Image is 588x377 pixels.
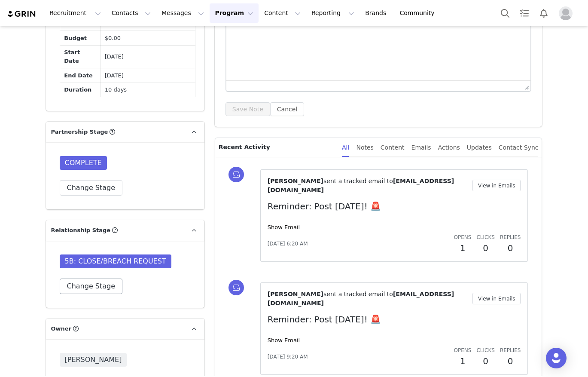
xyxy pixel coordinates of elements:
button: Cancel [270,102,304,116]
button: View in Emails [472,293,521,304]
span: [EMAIL_ADDRESS][DOMAIN_NAME] [268,178,454,193]
span: Clicks [476,347,494,353]
div: Emails [411,138,431,157]
td: Budget [60,31,101,46]
div: Press the Up and Down arrow keys to resize the editor. [521,81,530,91]
span: [EMAIL_ADDRESS][DOMAIN_NAME] [268,291,454,307]
p: Reminder: Post [DATE]! 🚨 [268,200,521,213]
a: Brands [360,3,394,23]
p: Recent Activity [219,138,335,157]
a: Show Email [268,224,300,230]
td: [DATE] [101,68,195,83]
a: Tasks [515,3,534,23]
span: sent a tracked email to [323,291,393,297]
span: [DATE] 6:20 AM [268,240,308,248]
h2: 1 [454,242,472,254]
span: Opens [454,234,472,240]
img: grin logo [7,10,37,18]
span: Relationship Stage [51,226,111,235]
button: Content [259,3,306,23]
span: Clicks [476,234,494,240]
h2: 0 [476,355,494,368]
span: COMPLETE [60,156,107,170]
button: Profile [554,6,581,20]
span: [PERSON_NAME] [268,291,323,297]
h2: 1 [454,355,472,368]
button: Search [496,3,515,23]
div: Notes [356,138,373,157]
span: Replies [500,234,521,240]
iframe: Rich Text Area [226,6,531,80]
a: Show Email [268,337,300,343]
td: [DATE] [101,45,195,68]
img: placeholder-profile.jpg [559,6,573,20]
span: [PERSON_NAME] [268,178,323,184]
span: Opens [454,347,472,353]
span: Partnership Stage [51,128,108,136]
button: Contacts [107,3,156,23]
span: [DATE] 9:20 AM [268,353,308,361]
div: Contact Sync [499,138,539,157]
button: Recruitment [44,3,106,23]
td: Duration [60,83,101,97]
div: Updates [467,138,492,157]
td: Start Date [60,45,101,68]
span: [PERSON_NAME] [60,353,127,367]
span: 5B: CLOSE/BREACH REQUEST [60,254,171,268]
span: Owner [51,325,72,333]
button: View in Emails [472,180,521,191]
a: Community [395,3,444,23]
button: Change Stage [60,279,123,294]
p: Reminder: Post [DATE]! 🚨 [268,313,521,326]
button: Reporting [306,3,360,23]
button: Notifications [534,3,553,23]
h2: 0 [500,242,521,254]
button: Messages [156,3,209,23]
h2: 0 [476,242,494,254]
h2: 0 [500,355,521,368]
div: All [342,138,349,157]
button: Program [210,3,259,23]
td: End Date [60,68,101,83]
button: Save Note [225,102,270,116]
div: Actions [438,138,460,157]
td: 10 days [101,83,195,97]
span: Replies [500,347,521,353]
span: $0.00 [105,35,121,41]
span: sent a tracked email to [323,178,393,184]
div: Open Intercom Messenger [546,348,567,368]
div: Content [381,138,405,157]
button: Change Stage [60,180,123,196]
